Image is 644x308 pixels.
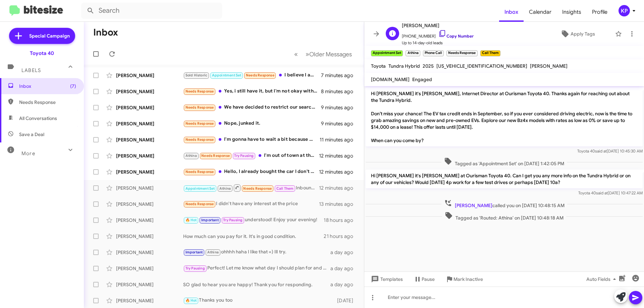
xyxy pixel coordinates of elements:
span: said at [596,190,608,195]
span: Engaged [412,76,432,82]
div: [DATE] [334,297,359,304]
span: Mark Inactive [453,273,483,285]
span: [PERSON_NAME] [402,21,474,29]
div: 12 minutes ago [319,152,359,159]
span: Appointment Set [212,73,241,77]
span: Toyota 40 [DATE] 10:45:30 AM [577,148,643,153]
div: 9 minutes ago [321,104,359,111]
span: Try Pausing [223,218,243,222]
div: Thanks you too [183,297,334,304]
span: [US_VEHICLE_IDENTIFICATION_NUMBER] [436,63,527,69]
small: Athina [406,50,420,56]
div: Yes, i still have it, but I'm not okay with the estimated quote. [183,87,321,95]
div: [PERSON_NAME] [116,72,183,79]
span: Needs Response [185,105,214,110]
span: Auto Fields [586,273,619,285]
div: [PERSON_NAME] [116,152,183,159]
span: Needs Response [185,89,214,94]
p: Hi [PERSON_NAME] it's [PERSON_NAME] at Ourisman Toyota 40. Can I get you any more info on the Tun... [366,170,643,188]
h1: Inbox [93,27,118,38]
span: [PERSON_NAME] [530,63,568,69]
button: Auto Fields [581,273,624,285]
div: I didn't have any interest at the price [183,200,319,208]
span: Toyota 40 [DATE] 10:47:22 AM [578,190,643,195]
button: Previous [290,47,302,61]
div: [PERSON_NAME] [116,233,183,240]
span: Needs Response [185,170,214,174]
div: 8 minutes ago [321,88,359,95]
span: Toyota [371,63,386,69]
span: Needs Response [185,202,214,206]
a: Copy Number [438,34,474,39]
span: 🔥 Hot [185,218,197,222]
span: Apply Tags [571,28,595,40]
div: Inbound Call [183,184,319,192]
div: We have decided to restrict our search to a Honda CRV [183,104,321,111]
div: [PERSON_NAME] [116,120,183,127]
span: Athina [185,153,197,158]
span: Important [201,218,219,222]
button: KP [613,5,637,16]
div: Toyota 40 [30,50,54,57]
a: Insights [557,2,587,22]
span: « [294,50,298,58]
span: Needs Response [185,121,214,126]
span: Pause [422,273,435,285]
div: 12 minutes ago [319,169,359,175]
a: Special Campaign [9,28,75,44]
span: Try Pausing [234,153,254,158]
div: [PERSON_NAME] [116,281,183,288]
div: 18 hours ago [324,217,359,224]
span: Needs Response [19,99,76,106]
span: Tagged as 'Routed: Athina' on [DATE] 10:48:18 AM [442,211,566,221]
span: (7) [70,83,76,89]
a: Calendar [524,2,557,22]
div: Hello, I already bought the car I don't need help anymore. Thank you! [183,168,319,176]
div: [PERSON_NAME] [116,297,183,304]
div: 12 minutes ago [319,185,359,191]
span: Try Pausing [185,266,205,270]
div: 21 hours ago [324,233,359,240]
button: Mark Inactive [440,273,488,285]
span: Tundra Hybrid [388,63,420,69]
span: More [21,150,35,157]
span: Call Them [276,186,294,191]
div: I believe I am working with [PERSON_NAME] and [US_STATE] [PERSON_NAME] [183,71,321,79]
div: KP [619,5,630,16]
span: said at [595,148,607,153]
div: a day ago [330,249,359,256]
div: I'm gonna have to wait a bit because my daughters tuition is costing me more than I was expecting... [183,136,320,143]
div: 11 minutes ago [320,136,359,143]
div: Nope, junked it. [183,120,321,127]
span: Labels [21,67,41,73]
div: How much can you pay for it. It's in good condition. [183,233,324,240]
div: [PERSON_NAME] [116,201,183,207]
small: Needs Response [446,50,477,56]
span: 2025 [423,63,434,69]
span: Older Messages [309,51,352,58]
span: [PHONE_NUMBER] [402,29,474,40]
div: I'm out of town at the moment I'll be back [DATE] I'm trying to find a co-signer because I don't ... [183,152,319,160]
button: Apply Tags [543,28,612,40]
span: Tagged as 'Appointment Set' on [DATE] 1:42:05 PM [441,157,567,167]
span: [DOMAIN_NAME] [371,76,410,82]
div: 13 minutes ago [319,201,359,207]
span: Needs Response [243,186,272,191]
div: understood! Enjoy your evening! [183,216,324,224]
a: Profile [587,2,613,22]
span: » [306,50,309,58]
span: Needs Response [185,137,214,142]
div: a day ago [330,265,359,272]
div: [PERSON_NAME] [116,88,183,95]
div: 9 minutes ago [321,120,359,127]
p: Hi [PERSON_NAME] it's [PERSON_NAME], Internet Director at Ourisman Toyota 40. Thanks again for re... [366,87,643,146]
div: [PERSON_NAME] [116,104,183,111]
span: Special Campaign [29,33,70,39]
span: All Conversations [19,115,57,122]
span: Athina [219,186,231,191]
span: Templates [370,273,403,285]
small: Appointment Set [371,50,403,56]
